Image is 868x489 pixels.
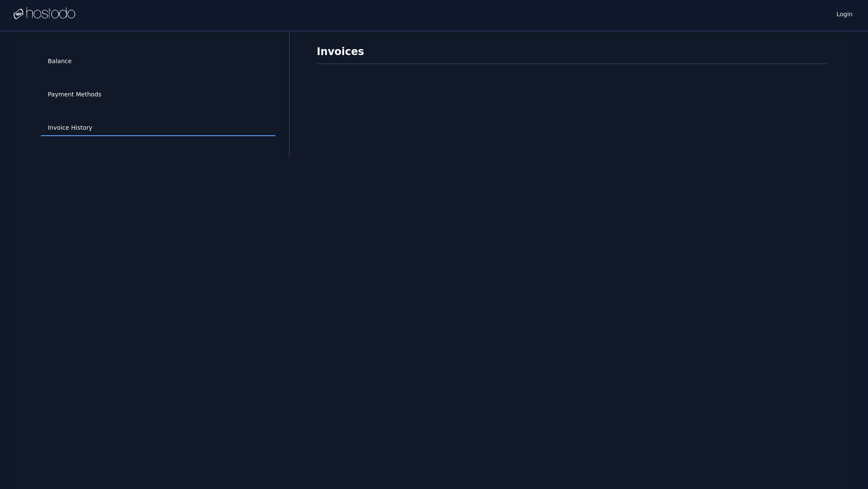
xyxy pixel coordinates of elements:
a: Login [835,8,854,18]
a: Payment Methods [41,87,275,103]
img: Logo [14,7,75,20]
a: Balance [41,53,275,70]
a: Invoice History [41,120,275,136]
h1: Invoices [317,45,827,64]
